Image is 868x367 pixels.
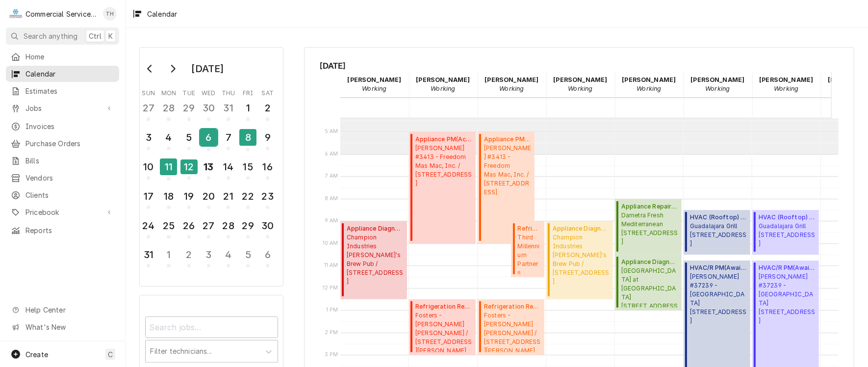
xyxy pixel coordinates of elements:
div: Appliance PM(Active)[PERSON_NAME] #3413 - FreedomMas Mac, Inc. / [STREET_ADDRESS] [478,132,535,243]
div: 31 [141,247,156,262]
strong: [PERSON_NAME] [416,76,470,83]
span: Refrigeration Repair ( Finalized ) [484,302,541,311]
div: 1 [161,247,176,262]
span: HVAC (Rooftop) Repair ( Awaiting Client Go-Ahead ) [690,213,747,222]
div: Commercial Service Co.'s Avatar [9,7,23,21]
div: 30 [260,218,275,233]
span: Fosters - [PERSON_NAME] [PERSON_NAME] / [STREET_ADDRESS][PERSON_NAME] [415,311,473,352]
strong: [PERSON_NAME] [553,76,607,83]
div: 10 [141,159,156,174]
a: Go to Pricebook [6,204,119,220]
div: [Service] HVAC (Rooftop) Repair Guadalajara Grill 1334 S Main St, Salinas, CA 93901 ID: JOB-9169 ... [752,210,819,255]
span: Appliance PM ( Active ) [415,135,473,144]
span: Third Millennium Partners [GEOGRAPHIC_DATA][PERSON_NAME] / [STREET_ADDRESS] [517,233,541,274]
span: Ctrl [89,31,102,41]
span: Appliance Diagnostic ( Finalized ) [621,258,679,266]
span: Create [26,350,48,359]
div: 2 [260,101,275,115]
div: 9 [260,130,275,145]
div: Appliance Repair(Finalized)Dametra Fresh Mediterranean[STREET_ADDRESS] [615,199,682,255]
strong: [PERSON_NAME] [759,76,813,83]
span: Calendar [26,69,114,79]
em: Working [499,85,524,92]
th: Tuesday [179,86,199,98]
span: 2 PM [322,329,341,337]
th: Friday [238,86,258,98]
span: What's New [26,322,113,332]
div: 12 [180,159,198,174]
div: [Service] Appliance PM McDonald's #3413 - Freedom Mas Mac, Inc. / 1598 Freedom Blvd, Watsonville,... [478,132,535,243]
span: HVAC/R PM ( Awaiting (Ordered) Parts ) [759,263,816,272]
div: 28 [161,101,176,115]
div: 3 [141,130,156,145]
div: 26 [181,218,197,233]
em: Working [431,85,455,92]
span: Champion Industries [PERSON_NAME]'s Brew Pub / [STREET_ADDRESS] [553,233,610,286]
em: Working [705,85,730,92]
span: Appliance Repair ( Finalized ) [621,202,679,211]
span: HVAC/R PM ( Awaiting (Ordered) Parts ) [690,263,747,272]
span: 9 AM [322,217,341,225]
span: [PERSON_NAME] #3413 - Freedom Mas Mac, Inc. / [STREET_ADDRESS] [484,144,532,197]
div: 25 [161,218,176,233]
span: [GEOGRAPHIC_DATA] at [GEOGRAPHIC_DATA] [STREET_ADDRESS] [621,266,679,308]
div: 20 [201,189,216,204]
span: Search anything [24,31,77,41]
span: Purchase Orders [26,138,114,149]
em: Working [637,85,661,92]
div: [Service] Appliance PM McDonald's #3413 - Freedom Mas Mac, Inc. / 1598 Freedom Blvd, Watsonville,... [409,132,476,243]
div: [Service] HVAC (Rooftop) Repair Guadalajara Grill 1334 S Main St, Salinas, CA 93901 ID: JOB-9169 ... [684,210,751,255]
div: 11 [160,158,177,175]
span: C [108,349,113,360]
div: 22 [240,189,255,204]
div: 30 [201,101,216,115]
div: 4 [221,247,236,262]
div: 5 [240,247,255,262]
div: 29 [181,101,197,115]
div: Appliance Diagnostic(Active)Champion Industries[PERSON_NAME]'s Brew Pub / [STREET_ADDRESS] [340,221,408,299]
a: Estimates [6,83,119,99]
div: 7 [221,130,236,145]
span: 8 AM [322,195,341,203]
span: 7 AM [323,172,341,180]
div: [Service] Appliance Diagnostic Ivy Park at Monterey 1110 Cass St, Monterey, CA 93940 ID: JOB-9177... [615,255,682,311]
strong: [PERSON_NAME] [347,76,401,83]
span: 1 PM [324,306,341,314]
em: Working [362,85,386,92]
th: Monday [158,86,179,98]
button: Go to next month [163,61,182,77]
div: 8 [239,129,256,146]
div: 4 [161,130,176,145]
th: Thursday [219,86,238,98]
span: [PERSON_NAME] #37239 - [GEOGRAPHIC_DATA] [STREET_ADDRESS] [690,272,747,325]
span: Guadalajara Grill [STREET_ADDRESS] [690,222,747,248]
div: Commercial Service Co. [26,9,98,19]
button: Go to previous month [140,61,160,77]
div: Carson Bourdet - Working [615,72,684,97]
span: Invoices [26,121,114,131]
div: 13 [201,159,216,174]
span: Bills [26,156,114,166]
span: [PERSON_NAME] #3413 - Freedom Mas Mac, Inc. / [STREET_ADDRESS] [415,144,473,188]
div: Brian Key - Working [546,72,615,97]
span: Vendors [26,173,114,183]
em: Working [568,85,592,92]
div: 14 [221,159,236,174]
div: 6 [260,247,275,262]
a: Go to Jobs [6,100,119,116]
a: Invoices [6,118,119,134]
div: 17 [141,189,156,204]
span: [DATE] [320,59,839,72]
span: Pricebook [26,207,100,217]
span: Guadalajara Grill [STREET_ADDRESS] [759,222,816,248]
span: 10 AM [320,239,341,247]
div: Appliance Diagnostic(Finalized)[GEOGRAPHIC_DATA] at [GEOGRAPHIC_DATA][STREET_ADDRESS] [615,255,682,311]
a: Clients [6,187,119,203]
span: Jobs [26,103,100,113]
div: Refrigeration Repair(Finalized)Fosters - [PERSON_NAME][PERSON_NAME] / [STREET_ADDRESS][PERSON_NAME] [409,299,476,355]
a: Go to Help Center [6,302,119,318]
div: 18 [161,189,176,204]
div: 3 [201,247,216,262]
span: Appliance Diagnostic ( Active ) [347,224,404,233]
div: 1 [240,101,255,115]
